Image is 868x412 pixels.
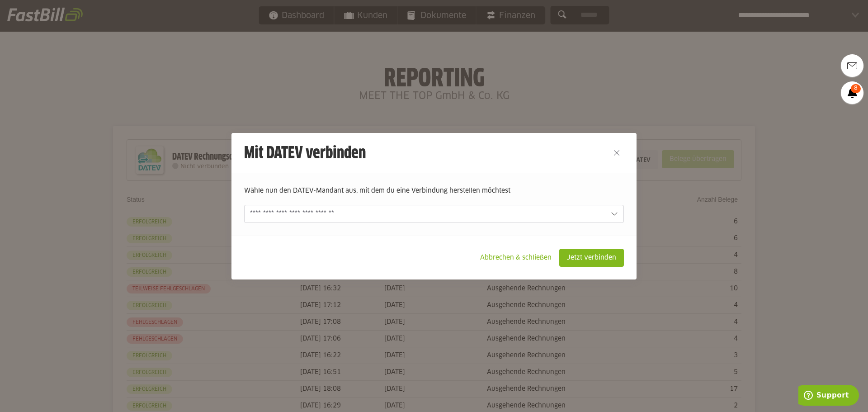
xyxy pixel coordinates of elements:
[472,249,559,267] sl-button: Abbrechen & schließen
[851,84,861,93] span: 8
[841,81,863,104] a: 8
[244,186,624,196] p: Wähle nun den DATEV-Mandant aus, mit dem du eine Verbindung herstellen möchtest
[798,385,859,407] iframe: Öffnet ein Widget, in dem Sie weitere Informationen finden
[559,249,624,267] sl-button: Jetzt verbinden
